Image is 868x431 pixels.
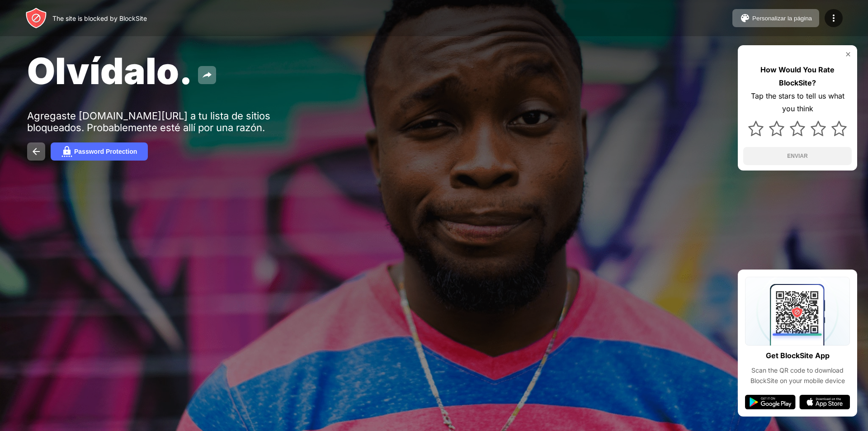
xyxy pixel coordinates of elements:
[61,146,72,157] img: password.svg
[740,13,750,24] img: pallet.svg
[25,7,47,29] img: header-logo.svg
[811,121,826,136] img: star.svg
[743,147,852,165] button: ENVIAR
[27,49,193,93] span: Olvídalo.
[202,70,212,81] img: share.svg
[831,121,847,136] img: star.svg
[31,146,42,157] img: back.svg
[52,14,147,22] div: The site is blocked by BlockSite
[766,349,830,362] div: Get BlockSite App
[743,90,852,116] div: Tap the stars to tell us what you think
[745,365,850,386] div: Scan the QR code to download BlockSite on your mobile device
[745,277,850,346] img: qrcode.svg
[752,15,812,22] div: Personalizar la página
[748,121,764,136] img: star.svg
[74,148,137,155] div: Password Protection
[769,121,784,136] img: star.svg
[51,142,148,161] button: Password Protection
[828,13,839,24] img: menu-icon.svg
[743,63,852,90] div: How Would You Rate BlockSite?
[732,9,819,27] button: Personalizar la página
[790,121,805,136] img: star.svg
[745,395,796,409] img: google-play.svg
[27,110,307,133] div: Agregaste [DOMAIN_NAME][URL] a tu lista de sitios bloqueados. Probablemente esté allí por una razón.
[844,51,852,58] img: rate-us-close.svg
[799,395,850,409] img: app-store.svg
